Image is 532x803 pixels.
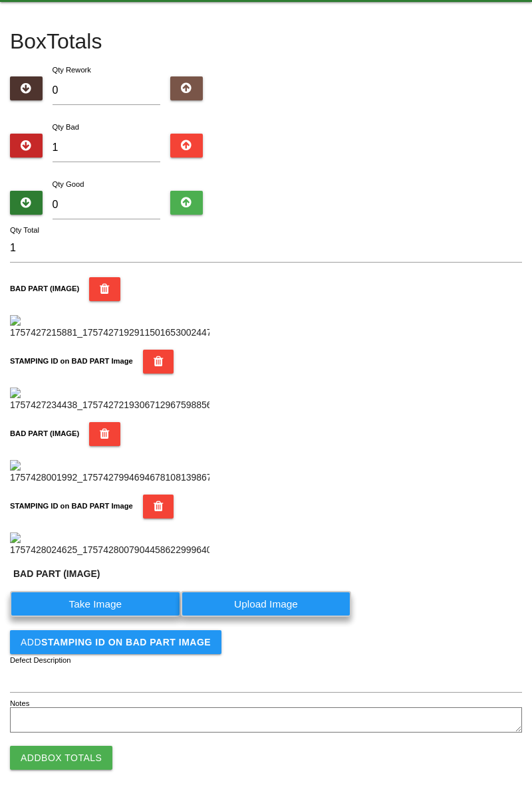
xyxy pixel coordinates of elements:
[10,285,79,292] b: BAD PART (IMAGE)
[10,357,133,365] b: STAMPING ID on BAD PART Image
[10,388,209,412] img: 1757427234438_17574272193067129675988563276046.jpg
[13,568,100,579] b: BAD PART (IMAGE)
[10,591,181,617] label: Take Image
[89,277,120,301] button: BAD PART (IMAGE)
[10,532,209,557] img: 1757428024625_17574280079044586229996403253006.jpg
[143,495,174,518] button: STAMPING ID on BAD PART Image
[10,746,112,770] button: AddBox Totals
[53,66,91,74] label: Qty Rework
[10,655,71,666] label: Defect Description
[10,502,133,510] b: STAMPING ID on BAD PART Image
[53,123,79,131] label: Qty Bad
[53,180,84,188] label: Qty Good
[10,698,29,709] label: Notes
[10,460,209,485] img: 1757428001992_17574279946946781081398679584436.jpg
[10,429,79,437] b: BAD PART (IMAGE)
[10,225,39,236] label: Qty Total
[41,637,211,647] b: STAMPING ID on BAD PART Image
[10,315,209,340] img: 1757427215881_17574271929115016530024474981044.jpg
[181,591,352,617] label: Upload Image
[89,422,120,446] button: BAD PART (IMAGE)
[10,30,522,53] h4: Box Totals
[10,630,221,654] button: AddSTAMPING ID on BAD PART Image
[143,350,174,374] button: STAMPING ID on BAD PART Image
